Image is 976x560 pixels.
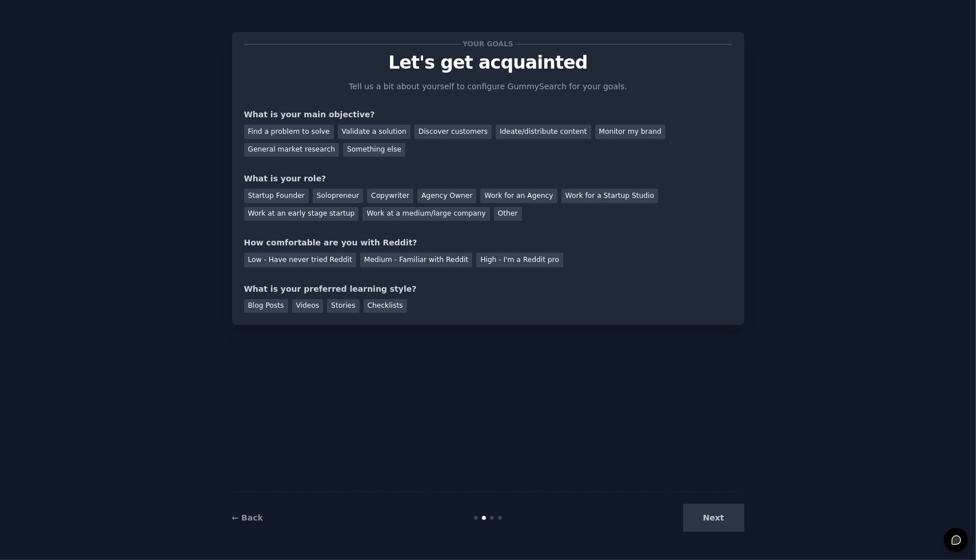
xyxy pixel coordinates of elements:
div: Monitor my brand [595,125,666,139]
div: Medium - Familiar with Reddit [360,253,472,267]
div: Work for an Agency [480,189,557,203]
div: Low - Have never tried Reddit [244,253,356,267]
div: What is your main objective? [244,109,732,121]
p: Let's get acquainted [244,53,732,73]
div: Discover customers [415,125,492,139]
div: Work at an early stage startup [244,207,359,221]
p: Tell us a bit about yourself to configure GummySearch for your goals. [344,81,632,93]
div: Videos [292,299,324,313]
div: Stories [327,299,359,313]
div: How comfortable are you with Reddit? [244,237,732,249]
div: Checklists [364,299,407,313]
div: Copywriter [367,189,413,203]
div: Startup Founder [244,189,309,203]
span: Your goals [461,38,516,50]
a: ← Back [232,513,263,522]
div: Blog Posts [244,299,288,313]
div: Solopreneur [313,189,363,203]
div: Work at a medium/large company [362,207,489,221]
div: Validate a solution [338,125,411,139]
div: Work for a Startup Studio [561,189,658,203]
div: Agency Owner [417,189,476,203]
div: Ideate/distribute content [496,125,591,139]
div: What is your preferred learning style? [244,283,732,295]
div: Something else [343,143,405,157]
div: General market research [244,143,340,157]
div: Find a problem to solve [244,125,334,139]
div: High - I'm a Reddit pro [476,253,563,267]
div: What is your role? [244,173,732,185]
div: Other [494,207,522,221]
